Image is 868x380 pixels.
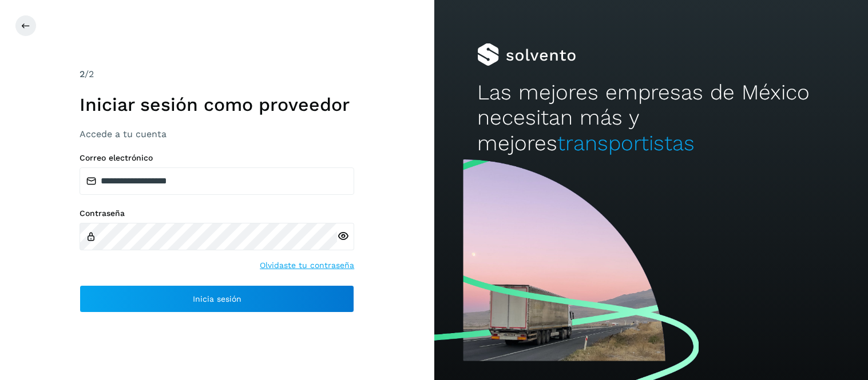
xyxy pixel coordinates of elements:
h1: Iniciar sesión como proveedor [80,94,354,115]
h2: Las mejores empresas de México necesitan más y mejores [477,80,825,156]
a: Olvidaste tu contraseña [260,259,354,271]
label: Correo electrónico [80,153,354,163]
h3: Accede a tu cuenta [80,129,354,139]
label: Contraseña [80,209,354,218]
span: Inicia sesión [193,295,241,303]
span: 2 [80,69,85,79]
button: Inicia sesión [80,285,354,313]
div: /2 [80,67,354,81]
span: transportistas [557,131,695,155]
